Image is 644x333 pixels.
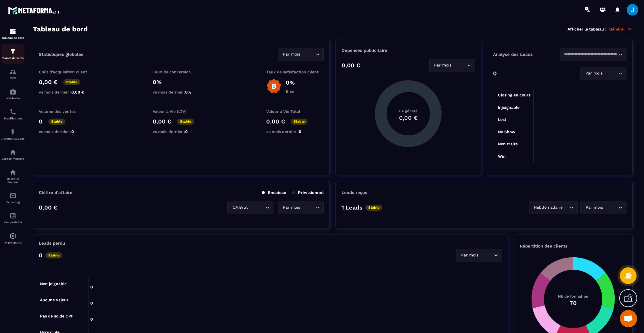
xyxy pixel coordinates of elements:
[498,105,520,110] tspan: Injoignable
[39,79,57,85] p: 0,00 €
[456,249,502,262] div: Search for option
[153,90,210,94] p: vs mois dernier :
[1,208,24,228] a: accountantaccountantComptabilité
[39,252,43,259] p: 0
[493,70,497,77] p: 0
[249,204,264,211] input: Search for option
[39,109,96,114] p: Volume des ventes
[63,79,80,85] p: Stable
[9,129,16,136] img: automations
[39,90,96,94] p: vs mois dernier :
[609,26,632,32] p: Général
[1,84,24,104] a: automationsautomationsWebinaire
[1,165,24,188] a: social-networksocial-networkRéseaux Sociaux
[342,62,360,69] p: 0,00 €
[1,157,24,160] p: Espace membre
[563,51,617,58] input: Search for option
[39,70,96,74] p: Coût d'acquisition client
[278,48,324,61] div: Search for option
[9,212,16,219] img: accountant
[278,201,324,214] div: Search for option
[1,221,24,224] p: Comptabilité
[9,192,16,199] img: email
[1,188,24,208] a: emailemailE-mailing
[71,129,74,134] span: 0
[1,24,24,44] a: formationformationTableau de bord
[301,204,314,211] input: Search for option
[231,204,249,211] span: CA Brut
[498,142,518,146] tspan: Non traité
[39,190,72,195] p: Chiffre d’affaire
[266,70,324,74] p: Taux de satisfaction client
[9,149,16,156] img: automations
[9,233,16,239] img: automations
[177,119,194,125] p: Stable
[1,241,24,244] p: IA prospects
[433,62,453,68] span: Par mois
[1,177,24,184] p: Réseaux Sociaux
[9,68,16,75] img: formation
[584,70,604,77] span: Par mois
[1,117,24,120] p: Planificateur
[281,204,301,211] span: Par mois
[342,190,367,195] p: Leads reçus
[584,204,604,211] span: Par mois
[153,109,210,114] p: Valeur à Vie (LTV)
[266,118,285,125] p: 0,00 €
[40,298,68,302] tspan: Aucune valeur
[266,109,324,114] p: Valeur à Vie Total
[299,129,301,134] span: 0
[1,201,24,204] p: E-mailing
[564,204,568,211] input: Search for option
[9,109,16,115] img: scheduler
[40,281,67,286] tspan: Non joignable
[40,314,74,318] tspan: Pas de solde CPF
[529,201,578,214] div: Search for option
[185,90,191,94] span: 0%
[460,252,480,258] span: Par mois
[520,243,626,249] p: Répartition des clients
[9,169,16,176] img: social-network
[580,201,626,214] div: Search for option
[39,129,96,134] p: vs mois dernier :
[227,201,273,214] div: Search for option
[39,204,57,211] p: 0,00 €
[480,252,492,258] input: Search for option
[153,118,171,125] p: 0,00 €
[9,88,16,95] img: automations
[266,79,281,94] img: b-badge-o.b3b20ee6.svg
[342,48,475,53] p: Dépenses publicitaire
[45,252,62,258] p: Stable
[1,124,24,144] a: automationsautomationsAutomatisations
[8,5,60,16] img: logo
[568,27,606,31] p: Afficher le tableau :
[185,129,188,134] span: 0
[153,129,210,134] p: vs mois dernier :
[1,44,24,64] a: formationformationTunnel de vente
[342,204,363,211] p: 1 Leads
[9,28,16,35] img: formation
[292,190,324,195] p: Prévisionnel
[453,62,466,68] input: Search for option
[153,70,210,74] p: Taux de conversion
[153,79,210,85] p: 0%
[365,205,382,211] p: Stable
[9,48,16,55] img: formation
[498,130,515,134] tspan: No Show
[262,190,286,195] p: Encaissé
[33,25,88,33] h3: Tableau de bord
[429,59,475,72] div: Search for option
[39,52,83,57] p: Statistiques globales
[620,310,637,327] a: Ouvrir le chat
[1,36,24,39] p: Tableau de bord
[286,79,295,86] p: 0%
[532,204,564,211] span: Hebdomadaire
[266,129,324,134] p: vs mois dernier :
[71,90,84,94] span: 0,00 €
[493,52,560,57] p: Analyse des Leads
[1,64,24,84] a: formationformationCRM
[291,119,308,125] p: Stable
[301,51,314,58] input: Search for option
[1,104,24,124] a: schedulerschedulerPlanificateur
[498,117,506,122] tspan: Lost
